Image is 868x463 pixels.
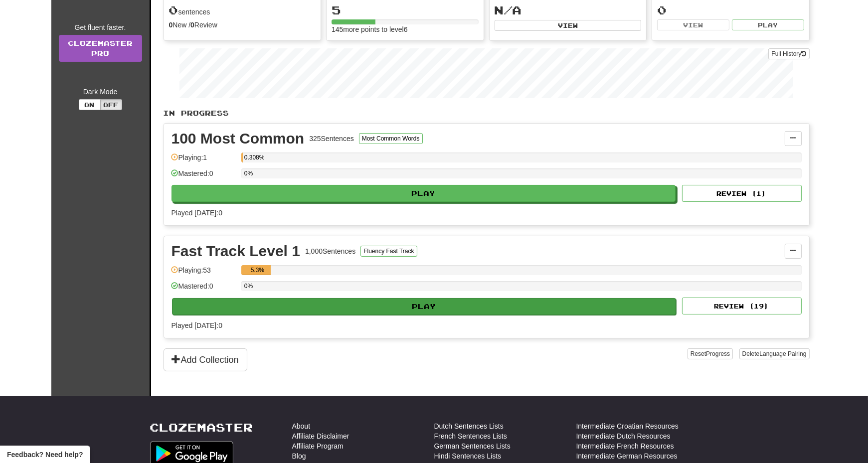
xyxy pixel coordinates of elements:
div: 0 [657,4,804,16]
strong: 0 [190,21,194,29]
div: Playing: 53 [172,265,236,282]
div: 325 Sentences [309,134,354,144]
button: Review (19) [682,298,802,314]
div: Dark Mode [59,87,142,97]
button: Review (1) [682,185,802,202]
a: Intermediate Dutch Resources [576,431,671,441]
div: Mastered: 0 [172,281,236,298]
p: In Progress [164,108,810,118]
button: ResetProgress [688,348,733,359]
button: Full History [768,48,809,59]
button: Play [732,19,804,30]
button: Play [172,185,676,202]
a: ClozemasterPro [59,35,142,62]
div: 5 [332,4,479,16]
button: Fluency Fast Track [360,246,417,257]
a: Affiliate Disclaimer [292,431,349,441]
a: Intermediate German Resources [576,451,678,461]
div: Get fluent faster. [59,22,142,32]
button: Most Common Words [359,133,423,144]
div: New / Review [169,20,316,30]
a: Intermediate French Resources [576,441,674,451]
a: Affiliate Program [292,441,344,451]
button: DeleteLanguage Pairing [739,348,810,359]
div: Playing: 1 [172,153,236,169]
button: Off [100,99,122,110]
span: Progress [706,350,730,357]
span: Played [DATE]: 0 [172,321,222,329]
div: 100 Most Common [172,131,305,146]
a: Dutch Sentences Lists [434,421,504,431]
div: 1,000 Sentences [305,246,355,256]
span: Open feedback widget [7,450,83,460]
div: Fast Track Level 1 [172,244,301,259]
span: N/A [495,3,522,17]
a: Blog [292,451,306,461]
a: Clozemaster [150,421,253,434]
span: 0 [169,3,178,17]
a: About [292,421,311,431]
a: French Sentences Lists [434,431,507,441]
div: 145 more points to level 6 [332,24,479,34]
button: View [495,20,642,31]
a: Hindi Sentences Lists [434,451,502,461]
div: sentences [169,4,316,17]
strong: 0 [169,21,173,29]
a: German Sentences Lists [434,441,511,451]
span: Played [DATE]: 0 [172,209,222,217]
button: Play [172,298,677,315]
button: On [79,99,101,110]
div: Mastered: 0 [172,168,236,185]
button: Add Collection [164,348,247,371]
div: 5.3% [244,265,271,275]
span: Language Pairing [759,350,806,357]
a: Intermediate Croatian Resources [576,421,679,431]
button: View [657,19,729,30]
